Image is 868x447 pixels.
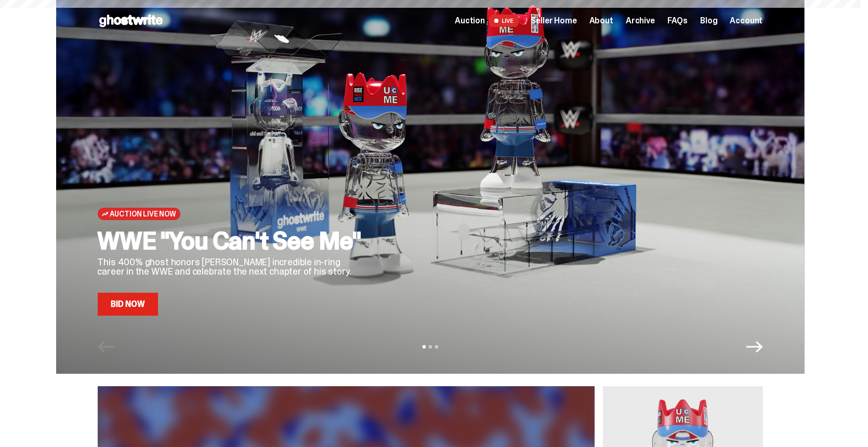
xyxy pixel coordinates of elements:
[429,345,432,348] button: View slide 2
[98,293,159,316] a: Bid Now
[110,210,176,218] span: Auction Live Now
[589,17,613,25] a: About
[730,17,763,25] a: Account
[746,338,763,355] button: Next
[455,17,485,25] span: Auction
[423,345,426,348] button: View slide 1
[455,15,518,27] a: Auction LIVE
[700,17,717,25] a: Blog
[667,17,688,25] a: FAQs
[626,17,655,25] a: Archive
[531,17,577,25] a: Seller Home
[98,228,368,253] h2: WWE "You Can't See Me"
[98,258,368,276] p: This 400% ghost honors [PERSON_NAME] incredible in-ring career in the WWE and celebrate the next ...
[489,15,519,27] span: LIVE
[435,345,438,348] button: View slide 3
